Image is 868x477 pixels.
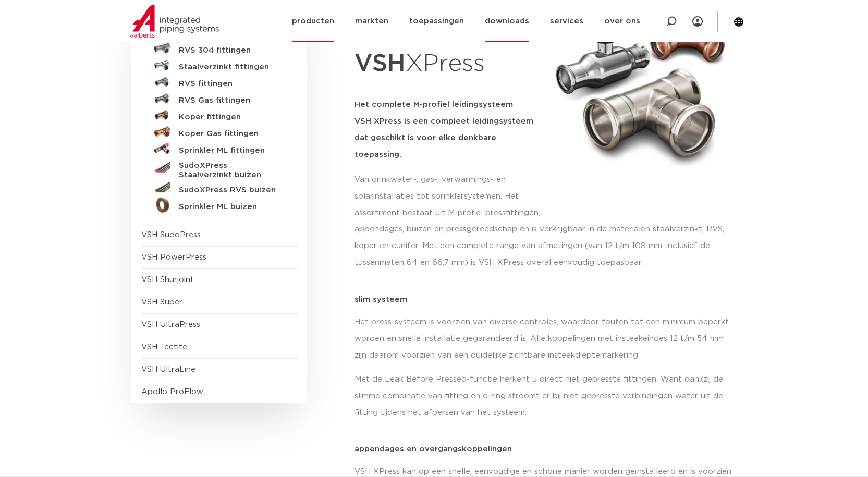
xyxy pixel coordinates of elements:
[179,202,282,212] h5: Sprinkler ML buizen
[141,197,297,213] a: Sprinkler ML buizen
[354,221,738,271] p: appendages, buizen en pressgereedschap en is verkrijgbaar in de materialen staalverzinkt, RVS, ko...
[141,253,206,261] a: VSH PowerPress
[179,96,282,105] h5: RVS Gas fittingen
[141,107,297,124] a: Koper fittingen
[179,46,282,55] h5: RVS 304 fittingen
[141,74,297,90] a: RVS fittingen
[141,40,297,57] a: RVS 304 fittingen
[141,231,201,239] a: VSH SudoPress
[141,388,203,396] a: Apollo ProFlow
[354,314,738,364] p: Het press-systeem is voorzien van diverse controles, waardoor fouten tot een minimum beperkt word...
[141,157,297,180] a: SudoXPress Staalverzinkt buizen
[354,96,543,163] h5: Het complete M-profiel leidingsysteem VSH XPress is een compleet leidingsysteem dat geschikt is v...
[179,129,282,139] h5: Koper Gas fittingen
[179,79,282,89] h5: RVS fittingen
[354,44,543,84] h1: XPress
[354,296,738,303] p: slim systeem
[354,172,543,222] p: Van drinkwater-, gas-, verwarmings- en solarinstallaties tot sprinklersystemen. Het assortiment b...
[141,298,182,306] a: VSH Super
[141,124,297,140] a: Koper Gas fittingen
[179,161,282,180] h5: SudoXPress Staalverzinkt buizen
[141,90,297,107] a: RVS Gas fittingen
[354,52,406,76] strong: VSH
[179,146,282,155] h5: Sprinkler ML fittingen
[179,186,282,195] h5: SudoXPress RVS buizen
[354,371,738,421] p: Met de Leak Before Pressed-functie herkent u direct niet gepresste fittingen. Want dankzij de sli...
[179,113,282,122] h5: Koper fittingen
[141,180,297,197] a: SudoXPress RVS buizen
[141,365,195,373] a: VSH UltraLine
[354,445,738,453] p: appendages en overgangskoppelingen
[141,343,187,351] a: VSH Tectite
[179,63,282,72] h5: Staalverzinkt fittingen
[141,276,194,284] a: VSH Shurjoint
[141,140,297,157] a: Sprinkler ML fittingen
[141,321,200,328] a: VSH UltraPress
[141,57,297,74] a: Staalverzinkt fittingen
